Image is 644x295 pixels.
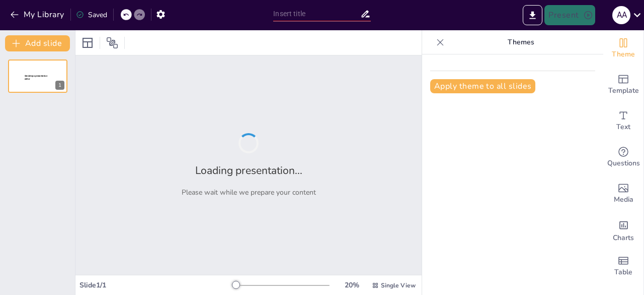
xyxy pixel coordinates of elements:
p: Please wait while we prepare your content [182,188,316,197]
div: Add text boxes [603,103,643,139]
div: 1 [55,81,64,90]
div: Add images, graphics, shapes or video [603,175,643,212]
div: Change the overall theme [603,30,643,67]
button: My Library [8,7,68,23]
span: Table [614,267,632,278]
p: Themes [448,30,593,54]
button: Present [544,5,595,25]
span: Questions [607,158,640,169]
span: Template [608,85,639,96]
button: Add slide [5,35,70,51]
div: A A [612,6,630,24]
div: Layout [79,35,96,51]
div: 20 % [340,280,364,290]
span: Media [614,194,633,205]
div: Saved [76,10,107,20]
span: Sendsteps presentation editor [25,75,47,80]
span: Single View [381,281,416,289]
div: Add ready made slides [603,67,643,103]
button: Export to PowerPoint [523,5,542,25]
h2: Loading presentation... [195,163,302,178]
span: Charts [613,232,634,244]
button: Apply theme to all slides [430,79,535,93]
div: Get real-time input from your audience [603,139,643,175]
button: A A [612,5,630,25]
div: Add a table [603,248,643,284]
span: Text [616,122,630,133]
div: Slide 1 / 1 [79,280,233,290]
div: Add charts and graphs [603,212,643,248]
input: Insert title [273,7,360,21]
span: Theme [612,49,635,60]
div: 1 [8,60,67,93]
span: Position [106,37,118,49]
